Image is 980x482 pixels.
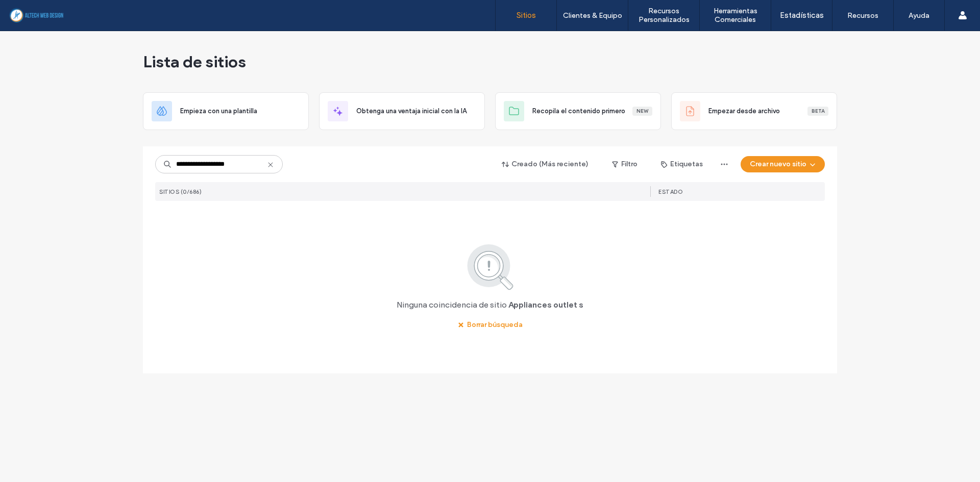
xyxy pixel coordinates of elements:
label: Ayuda [909,11,929,20]
button: Creado (Más reciente) [493,156,598,172]
div: Empieza con una plantilla [143,92,309,130]
label: Recursos [847,11,878,20]
div: New [632,107,652,116]
img: search.svg [453,242,527,291]
button: Filtro [602,156,648,172]
button: Borrar búsqueda [449,317,532,333]
div: Beta [807,107,828,116]
span: Empezar desde archivo [708,106,780,116]
span: ESTADO [658,188,683,195]
span: Lista de sitios [143,52,246,72]
span: Obtenga una ventaja inicial con la IA [356,106,467,116]
span: Recopila el contenido primero [532,106,625,116]
button: Crear nuevo sitio [741,156,825,172]
label: Recursos Personalizados [628,7,699,24]
span: SITIOS (0/686) [159,188,202,195]
label: Clientes & Equipo [563,11,622,20]
div: Recopila el contenido primeroNew [495,92,661,130]
label: Estadísticas [780,11,824,20]
label: Sitios [517,11,536,20]
span: Appliances outlet s [508,299,583,311]
span: Ninguna coincidencia de sitio [397,299,507,311]
span: Empieza con una plantilla [180,106,257,116]
div: Obtenga una ventaja inicial con la IA [319,92,485,130]
button: Etiquetas [652,156,712,172]
iframe: OpenWidget widget [937,439,980,482]
div: Empezar desde archivoBeta [671,92,837,130]
label: Herramientas Comerciales [700,7,771,24]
